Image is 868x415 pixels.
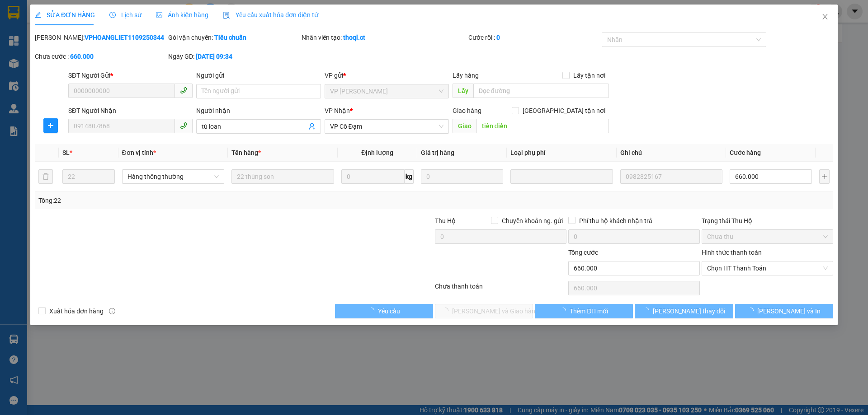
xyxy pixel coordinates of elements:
[335,304,433,318] button: Yêu cầu
[434,281,567,297] div: Chưa thanh toán
[421,169,503,184] input: 0
[730,149,761,156] span: Cước hàng
[343,34,365,41] b: thoql.ct
[576,216,656,226] span: Phí thu hộ khách nhận trả
[168,51,300,61] div: Ngày GD:
[330,120,443,133] span: VP Cổ Đạm
[757,306,821,316] span: [PERSON_NAME] và In
[476,119,609,133] input: Dọc đường
[453,84,473,98] span: Lấy
[635,304,733,318] button: [PERSON_NAME] thay đổi
[35,11,95,19] span: SỬA ĐƠN HÀNG
[325,70,449,80] div: VP gửi
[43,118,58,133] button: plus
[70,53,94,60] b: 660.000
[214,34,246,41] b: Tiêu chuẩn
[707,230,828,243] span: Chưa thu
[570,70,609,80] span: Lấy tận nơi
[46,306,107,316] span: Xuất hóa đơn hàng
[507,144,616,162] th: Loại phụ phí
[498,216,566,226] span: Chuyển khoản ng. gửi
[35,33,166,42] div: [PERSON_NAME]:
[453,119,476,133] span: Giao
[180,87,187,94] span: phone
[231,169,334,184] input: VD: Bàn, Ghế
[468,33,600,42] div: Cước rồi :
[643,308,653,314] span: loading
[435,217,456,224] span: Thu Hộ
[330,84,443,98] span: VP Hoàng Liệt
[378,306,400,316] span: Yêu cầu
[35,51,166,61] div: Chưa cước :
[302,33,467,42] div: Nhân viên tạo:
[821,13,829,20] span: close
[496,34,500,41] b: 0
[570,306,608,316] span: Thêm ĐH mới
[231,149,261,156] span: Tên hàng
[819,169,829,184] button: plus
[156,12,162,18] span: picture
[568,249,598,256] span: Tổng cước
[702,216,833,226] div: Trạng thái Thu Hộ
[735,304,833,318] button: [PERSON_NAME] và In
[196,70,321,80] div: Người gửi
[168,33,300,42] div: Gói vận chuyển:
[747,308,757,314] span: loading
[62,149,70,156] span: SL
[405,169,414,184] span: kg
[473,84,609,98] input: Dọc đường
[620,169,722,184] input: Ghi Chú
[38,169,53,184] button: delete
[196,53,232,60] b: [DATE] 09:34
[702,249,762,256] label: Hình thức thanh toán
[519,106,609,116] span: [GEOGRAPHIC_DATA] tận nơi
[38,196,335,205] div: Tổng: 22
[535,304,633,318] button: Thêm ĐH mới
[223,12,230,19] img: icon
[109,11,142,19] span: Lịch sử
[68,106,193,116] div: SĐT Người Nhận
[180,122,187,129] span: phone
[44,122,57,129] span: plus
[453,72,479,79] span: Lấy hàng
[109,12,116,18] span: clock-circle
[812,5,838,30] button: Close
[223,11,318,19] span: Yêu cầu xuất hóa đơn điện tử
[453,107,481,114] span: Giao hàng
[325,107,350,114] span: VP Nhận
[68,70,193,80] div: SĐT Người Gửi
[368,308,378,314] span: loading
[196,106,321,116] div: Người nhận
[435,304,533,318] button: [PERSON_NAME] và Giao hàng
[707,261,828,275] span: Chọn HT Thanh Toán
[85,34,164,41] b: VPHOANGLIET1109250344
[127,170,219,183] span: Hàng thông thường
[156,11,208,19] span: Ảnh kiện hàng
[122,149,156,156] span: Đơn vị tính
[35,12,41,18] span: edit
[308,123,316,130] span: user-add
[560,308,570,314] span: loading
[653,306,725,316] span: [PERSON_NAME] thay đổi
[421,149,454,156] span: Giá trị hàng
[109,308,115,314] span: info-circle
[361,149,393,156] span: Định lượng
[617,144,726,162] th: Ghi chú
